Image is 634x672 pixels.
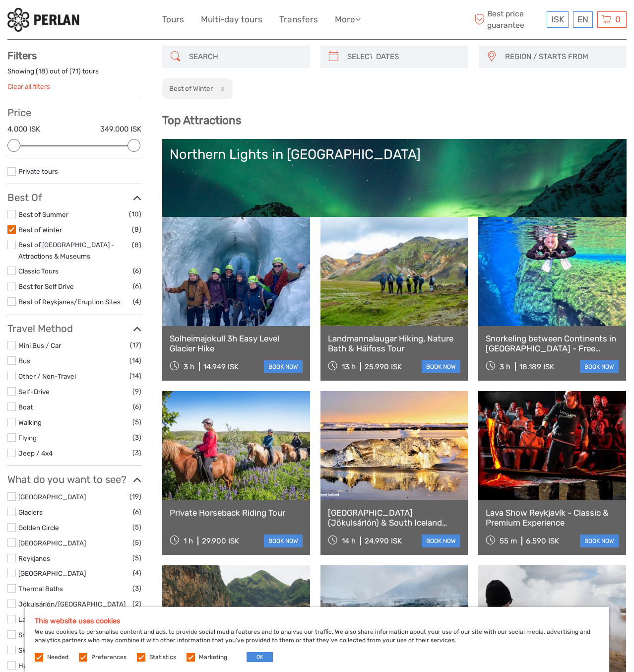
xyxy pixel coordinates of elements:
[132,386,141,397] span: (9)
[264,535,303,547] a: book now
[18,403,33,411] a: Boat
[18,434,37,442] a: Flying
[133,401,141,412] span: (6)
[7,7,79,32] img: 288-6a22670a-0f57-43d8-a107-52fbc9b92f2c_logo_small.jpg
[38,67,46,76] label: 18
[18,449,53,457] a: Jeep / 4x4
[18,226,62,234] a: Best of Winter
[18,241,115,260] a: Best of [GEOGRAPHIC_DATA] - Attractions & Museums
[614,14,622,24] span: 0
[279,12,318,27] a: Transfers
[18,167,58,175] a: Private tours
[18,210,68,218] a: Best of Summer
[7,50,37,62] strong: Filters
[264,360,303,373] a: book now
[199,653,227,662] label: Marketing
[7,124,40,134] label: 4.000 ISK
[132,598,141,609] span: (2)
[422,360,460,373] a: book now
[132,552,141,564] span: (5)
[18,585,63,593] a: Thermal Baths
[7,192,141,203] h3: Best Of
[18,388,50,396] a: Self-Drive
[214,83,228,94] button: x
[162,114,241,127] b: Top Attractions
[500,362,510,371] span: 3 h
[18,341,61,349] a: Mini Bus / Car
[247,652,273,662] button: OK
[202,537,239,545] div: 29.900 ISK
[7,67,141,82] div: Showing ( ) out of ( ) tours
[129,370,141,382] span: (14)
[343,48,463,66] input: SELECT DATES
[18,357,30,365] a: Bus
[365,537,402,545] div: 24.990 ISK
[132,522,141,533] span: (5)
[18,662,36,670] a: Hekla
[169,84,213,92] h2: Best of Winter
[170,334,303,354] a: Solheimajokull 3h Easy Level Glacier Hike
[501,49,622,65] button: REGION / STARTS FROM
[18,646,47,654] a: Skaftafell
[18,615,73,623] a: Landmannalaugar
[551,14,564,24] span: ISK
[203,362,239,371] div: 14.949 ISK
[526,537,559,545] div: 6.590 ISK
[342,537,356,545] span: 14 h
[184,362,194,371] span: 3 h
[18,282,74,290] a: Best for Self Drive
[18,508,43,516] a: Glaciers
[342,362,356,371] span: 13 h
[18,569,86,577] a: [GEOGRAPHIC_DATA]
[7,82,50,90] a: Clear all filters
[328,508,461,528] a: [GEOGRAPHIC_DATA] (Jökulsárlón) & South Iceland Tour
[91,653,127,662] label: Preferences
[133,296,141,307] span: (4)
[133,280,141,292] span: (6)
[486,334,619,354] a: Snorkeling between Continents in [GEOGRAPHIC_DATA] - Free Underwater Photos
[18,493,86,501] a: [GEOGRAPHIC_DATA]
[18,554,50,562] a: Reykjanes
[18,418,42,426] a: Walking
[18,524,59,532] a: Golden Circle
[133,567,141,579] span: (4)
[35,617,599,625] h5: This website uses cookies
[184,537,193,545] span: 1 h
[7,107,141,119] h3: Price
[132,416,141,428] span: (5)
[132,239,141,251] span: (8)
[201,12,262,27] a: Multi-day tours
[18,539,86,547] a: [GEOGRAPHIC_DATA]
[18,267,59,275] a: Classic Tours
[133,265,141,276] span: (6)
[335,12,361,27] a: More
[7,323,141,335] h3: Travel Method
[132,583,141,594] span: (3)
[365,362,402,371] div: 25.990 ISK
[47,653,68,662] label: Needed
[132,447,141,459] span: (3)
[132,224,141,235] span: (8)
[162,12,184,27] a: Tours
[472,8,544,30] span: Best price guarantee
[170,508,303,518] a: Private Horseback Riding Tour
[500,537,517,545] span: 55 m
[580,360,619,373] a: book now
[170,146,619,216] a: Northern Lights in [GEOGRAPHIC_DATA]
[72,67,78,76] label: 71
[18,600,126,608] a: Jökulsárlón/[GEOGRAPHIC_DATA]
[18,372,76,380] a: Other / Non-Travel
[149,653,176,662] label: Statistics
[129,491,141,502] span: (19)
[132,537,141,548] span: (5)
[18,298,121,306] a: Best of Reykjanes/Eruption Sites
[185,48,305,66] input: SEARCH
[580,535,619,547] a: book now
[129,355,141,366] span: (14)
[519,362,554,371] div: 18.189 ISK
[129,208,141,220] span: (10)
[25,607,609,672] div: We use cookies to personalise content and ads, to provide social media features and to analyse ou...
[328,334,461,354] a: Landmannalaugar Hiking, Nature Bath & Háifoss Tour
[7,473,141,485] h3: What do you want to see?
